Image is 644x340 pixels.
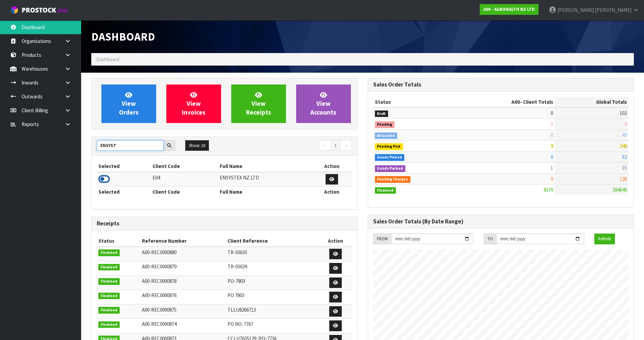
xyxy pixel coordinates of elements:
[185,140,209,151] button: Show: 10
[624,121,627,127] span: 9
[620,176,627,182] span: 128
[57,7,68,14] small: WMS
[319,236,352,246] th: Action
[228,278,245,284] span: PO-7803
[97,140,164,151] input: Search clients
[375,143,403,150] span: Pending Pick
[96,56,119,63] span: Dashboard
[340,140,352,151] a: →
[484,234,496,244] div: TO
[97,220,352,227] h3: Receipts
[166,84,221,123] a: ViewInvoices
[613,187,627,193] span: 384649
[142,278,176,284] span: A00-REC0000878
[142,263,176,270] span: A00-REC0000879
[230,140,352,152] nav: Page navigation
[551,165,553,171] span: 1
[311,187,352,197] th: Action
[551,154,553,160] span: 0
[373,81,629,88] h3: Sales Order Totals
[142,292,176,298] span: A00-REC0000876
[310,91,336,116] span: View Accounts
[375,176,411,183] span: Pending Charges
[151,172,218,187] td: E04
[511,99,520,105] span: A00
[218,187,311,197] th: Full Name
[457,97,555,107] th: - Client Totals
[182,91,206,116] span: View Invoices
[375,111,388,117] span: Draft
[10,6,19,14] img: cube-alt.png
[142,249,176,256] span: A00-REC0000880
[98,249,120,256] span: Finalised
[551,176,553,182] span: 0
[98,293,120,299] span: Finalised
[551,143,553,149] span: 8
[142,321,176,327] span: A00-REC0000874
[119,91,139,116] span: View Orders
[151,161,218,172] th: Client Code
[375,154,405,161] span: Goods Picked
[373,234,391,244] div: FROM
[373,218,629,225] h3: Sales Order Totals (By Date Range)
[226,236,319,246] th: Client Reference
[228,292,244,298] span: PO 7803
[98,321,120,328] span: Finalised
[622,165,627,171] span: 15
[375,121,395,128] span: Pending
[480,4,539,15] a: A00 - AGRIHEALTH NZ LTD
[544,187,553,193] span: 8370
[22,6,56,15] span: ProStock
[622,132,627,138] span: 47
[620,110,627,116] span: 102
[594,234,615,244] button: Refresh
[311,161,352,172] th: Action
[228,321,253,327] span: PO NO: 7767
[97,236,140,246] th: Status
[375,165,406,172] span: Goods Packed
[218,161,311,172] th: Full Name
[101,84,156,123] a: ViewOrders
[246,91,271,116] span: View Receipts
[140,236,226,246] th: Reference Number
[551,121,553,127] span: 0
[97,187,151,197] th: Selected
[375,187,396,194] span: Finalised
[319,140,331,151] a: ←
[231,84,286,123] a: ViewReceipts
[595,7,631,13] span: [PERSON_NAME]
[551,132,553,138] span: 0
[142,307,176,313] span: A00-REC0000875
[91,29,155,44] span: Dashboard
[555,97,628,107] th: Global Totals
[296,84,351,123] a: ViewAccounts
[228,263,247,270] span: TR-03639
[551,110,553,116] span: 0
[483,6,535,12] strong: A00 - AGRIHEALTH NZ LTD
[622,154,627,160] span: 52
[98,264,120,271] span: Finalised
[98,278,120,285] span: Finalised
[373,97,458,107] th: Status
[97,161,151,172] th: Selected
[98,307,120,314] span: Finalised
[228,307,256,313] span: TLLU8266713
[228,249,247,256] span: TR-03635
[151,187,218,197] th: Client Code
[620,143,627,149] span: 340
[218,172,311,187] td: ENSYSTEX NZ LTD
[557,7,594,13] span: [PERSON_NAME]
[331,140,340,151] a: 1
[375,132,398,139] span: Allocated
